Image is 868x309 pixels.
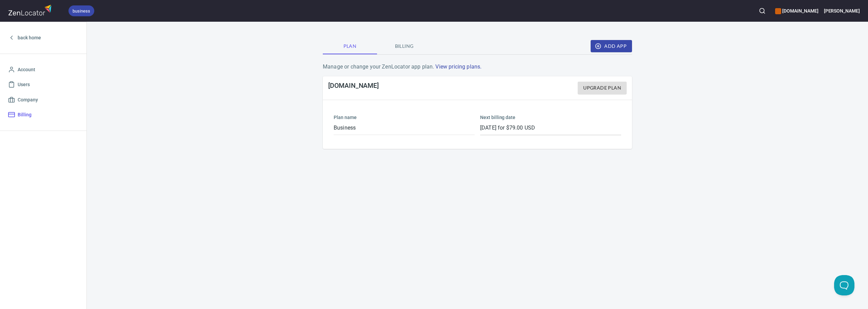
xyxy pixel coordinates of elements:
[480,124,621,132] p: [DATE] for $79.00 USD
[775,3,818,18] div: Manage your apps
[480,114,621,121] h6: Next billing date
[18,80,30,89] span: Users
[18,65,35,74] span: Account
[334,124,475,132] p: Business
[5,92,81,108] a: Company
[834,275,854,295] iframe: Help Scout Beacon - Open
[583,84,621,92] span: Upgrade Plan
[5,62,81,77] a: Account
[435,63,481,70] a: View pricing plans.
[591,40,632,53] button: Add App
[755,3,770,18] button: Search
[327,42,373,51] span: Plan
[596,42,627,51] span: Add App
[323,63,632,71] p: Manage or change your ZenLocator app plan.
[18,34,41,42] span: back home
[824,7,860,15] h6: [PERSON_NAME]
[328,82,379,94] h4: [DOMAIN_NAME]
[381,42,427,51] span: Billing
[5,77,81,92] a: Users
[18,96,38,104] span: Company
[824,3,860,18] button: [PERSON_NAME]
[8,3,54,17] img: zenlocator
[775,7,818,15] h6: [DOMAIN_NAME]
[334,114,475,121] h6: Plan name
[5,30,81,45] a: back home
[68,7,94,15] span: business
[578,82,627,94] button: Upgrade Plan
[18,111,32,119] span: Billing
[68,5,94,16] div: business
[775,8,781,14] button: color-CE600E
[5,107,81,122] a: Billing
